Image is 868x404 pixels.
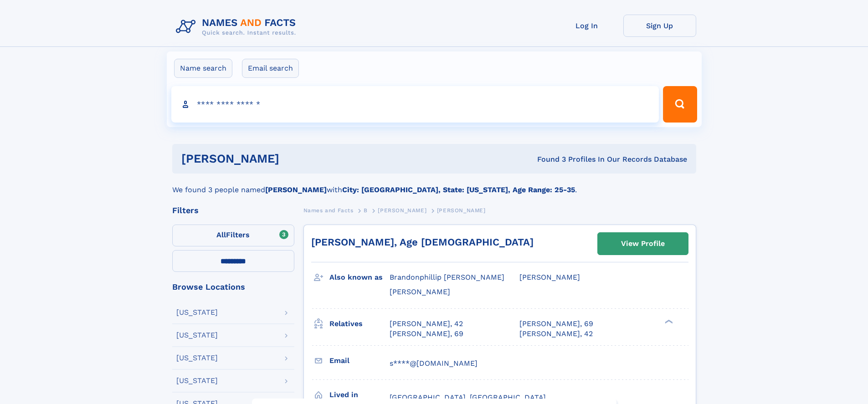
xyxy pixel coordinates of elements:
span: Brandonphillip [PERSON_NAME] [390,273,504,281]
div: ❯ [663,318,673,324]
span: [PERSON_NAME] [378,207,426,214]
div: [US_STATE] [176,377,218,384]
a: Sign Up [623,15,696,37]
b: [PERSON_NAME] [265,185,327,194]
span: [GEOGRAPHIC_DATA], [GEOGRAPHIC_DATA] [390,393,546,402]
h3: Relatives [329,316,390,332]
a: [PERSON_NAME], 69 [519,319,593,329]
div: View Profile [621,233,665,254]
a: [PERSON_NAME], 69 [390,329,463,339]
div: [US_STATE] [176,309,218,316]
span: All [216,230,226,239]
a: [PERSON_NAME], 42 [519,329,593,339]
a: [PERSON_NAME], Age [DEMOGRAPHIC_DATA] [311,236,534,248]
h3: Email [329,353,390,368]
h3: Lived in [329,387,390,403]
div: Browse Locations [172,283,294,291]
h1: [PERSON_NAME] [181,153,408,164]
label: Name search [174,59,232,78]
a: [PERSON_NAME], 42 [390,319,463,329]
div: Filters [172,206,294,215]
a: [PERSON_NAME] [378,205,426,216]
span: [PERSON_NAME] [519,273,580,281]
label: Filters [172,225,294,246]
input: search input [171,86,659,123]
a: Log In [550,15,623,37]
div: [US_STATE] [176,354,218,362]
a: B [364,205,368,216]
b: City: [GEOGRAPHIC_DATA], State: [US_STATE], Age Range: 25-35 [342,185,575,194]
button: Search Button [663,86,697,123]
div: We found 3 people named with . [172,174,696,195]
a: View Profile [598,233,688,255]
div: [US_STATE] [176,332,218,339]
span: [PERSON_NAME] [390,287,450,296]
a: Names and Facts [303,205,354,216]
span: [PERSON_NAME] [437,207,486,214]
label: Email search [242,59,299,78]
div: Found 3 Profiles In Our Records Database [408,154,687,164]
span: B [364,207,368,214]
img: Logo Names and Facts [172,15,303,39]
h3: Also known as [329,270,390,285]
